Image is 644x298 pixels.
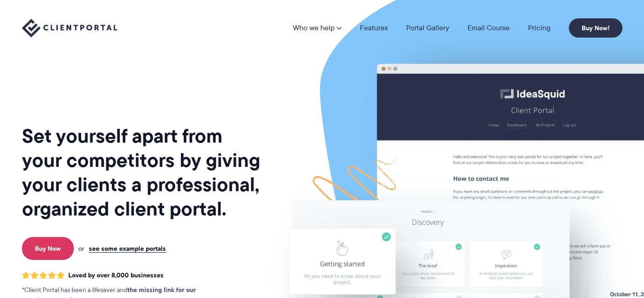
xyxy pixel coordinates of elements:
[78,244,84,253] span: or
[22,237,74,260] a: Buy Now
[360,24,388,32] a: Features
[293,24,341,32] a: Who we help
[68,271,164,279] span: Loved by over 8,000 businesses
[569,18,622,38] a: Buy Now!
[468,24,510,32] a: Email Course
[528,24,550,32] a: Pricing
[406,24,449,32] a: Portal Gallery
[22,124,262,221] h1: Set yourself apart from your competitors by giving your clients a professional, organized client ...
[89,244,166,253] a: see some example portals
